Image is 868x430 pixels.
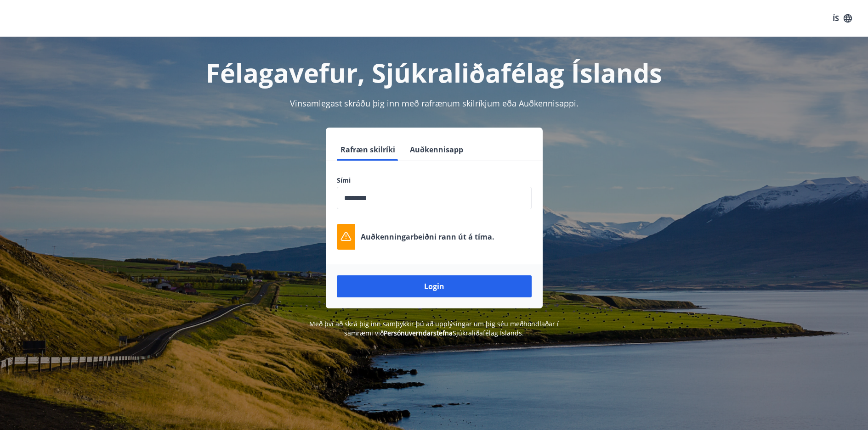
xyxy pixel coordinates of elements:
[309,319,559,337] span: Með því að skrá þig inn samþykkir þú að upplýsingar um þig séu meðhöndlaðar í samræmi við Sjúkral...
[290,98,579,109] span: Vinsamlegast skráðu þig inn með rafrænum skilríkjum eða Auðkennisappi.
[337,139,399,161] button: Rafræn skilríki
[361,232,494,242] p: Auðkenningarbeiðni rann út á tíma.
[384,329,453,337] a: Persónuverndarstefna
[114,55,754,90] h1: Félagavefur, Sjúkraliðafélag Íslands
[406,139,467,161] button: Auðkennisapp
[337,275,532,297] button: Login
[337,176,532,185] label: Sími
[828,10,857,27] button: ÍS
